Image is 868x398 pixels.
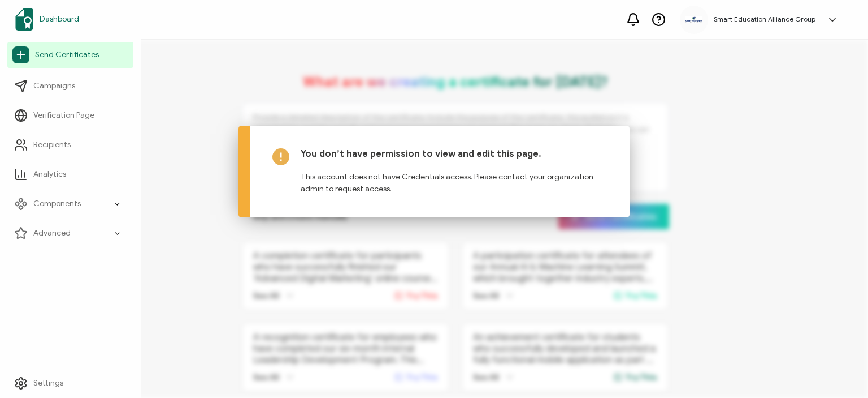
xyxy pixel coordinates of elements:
[7,42,133,68] a: Send Certificates
[811,344,868,398] iframe: Chat Widget
[685,16,702,23] img: 111c7b32-d500-4ce1-86d1-718dc6ccd280.jpg
[714,15,815,23] h5: Smart Education Alliance Group
[7,3,133,35] a: Dashboard
[33,198,81,209] span: Components
[33,228,71,239] span: Advanced
[33,378,63,389] span: Settings
[7,134,133,156] a: Recipients
[7,163,133,186] a: Analytics
[7,75,133,97] a: Campaigns
[40,14,79,25] span: Dashboard
[35,49,99,61] span: Send Certificates
[301,148,606,160] h5: You don’t have permission to view and edit this page.
[33,169,66,180] span: Analytics
[272,148,289,165] img: warning-modal-icon.svg
[15,8,33,31] img: sertifier-logomark-colored.svg
[33,139,71,151] span: Recipients
[33,80,75,92] span: Campaigns
[7,372,133,395] a: Settings
[33,110,94,121] span: Verification Page
[7,104,133,127] a: Verification Page
[301,160,606,195] p: This account does not have Credentials access. Please contact your organization admin to request ...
